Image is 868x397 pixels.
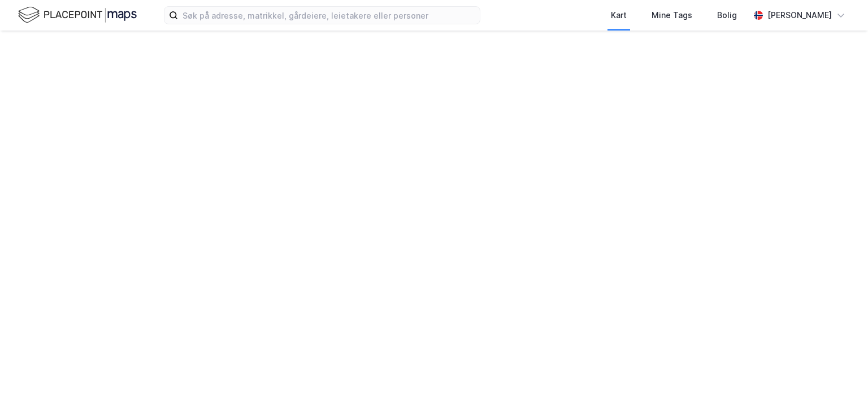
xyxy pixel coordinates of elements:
input: Søk på adresse, matrikkel, gårdeiere, leietakere eller personer [178,7,480,24]
div: Kart [611,8,627,22]
div: [PERSON_NAME] [767,8,832,22]
img: logo.f888ab2527a4732fd821a326f86c7f29.svg [18,5,137,25]
div: Mine Tags [652,8,692,22]
div: Bolig [717,8,737,22]
iframe: Chat Widget [811,343,868,397]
